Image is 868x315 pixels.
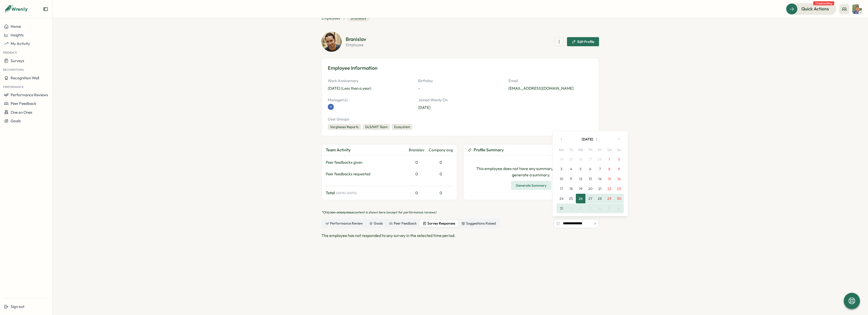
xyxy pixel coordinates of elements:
span: Recognition Wall [11,76,39,80]
div: Vargheses Reports [328,124,361,130]
span: Insights [11,33,24,37]
span: non-anonymous [330,210,354,214]
div: 0 [429,160,453,165]
button: 9 [614,164,624,174]
div: 0 [429,190,453,196]
span: Goals [11,118,21,123]
span: Total [326,190,335,196]
button: 27 [585,154,595,164]
button: 7 [595,164,605,174]
button: 2 [614,154,624,164]
h3: Employee Information [328,64,593,72]
button: 19 [576,184,585,193]
button: 23 [614,184,624,193]
button: 11 [566,174,576,184]
div: Team Activity [326,147,404,153]
span: Peer Feedback [11,101,36,106]
p: Joined Wrenly On [418,97,502,103]
button: [DATE] [567,134,614,144]
div: Branislav [406,147,427,153]
button: 10 [557,174,566,184]
button: 3 [557,164,566,174]
a: V [328,104,334,110]
div: Goals [369,221,383,226]
p: [DATE] [418,105,502,110]
button: Expand sidebar [43,7,48,12]
button: 2 [576,204,585,213]
button: Generate Summary [511,181,551,190]
img: Varghese [852,4,862,14]
span: Quick Actions [801,6,829,12]
div: 0 [429,171,453,177]
button: 22 [605,184,614,193]
div: Tu [566,147,576,153]
span: Sign out [11,304,24,309]
button: 1 [605,154,614,164]
div: Peer Feedback [389,221,417,226]
button: 26 [576,194,585,203]
span: Profile Summary [474,147,504,153]
div: 0 [406,160,427,165]
div: Ecosystem [392,124,412,130]
button: Edit Profile [567,37,599,46]
span: Edit Profile [577,40,594,43]
p: - [418,86,502,91]
span: My Activity [11,41,30,46]
div: We [576,147,585,153]
button: 5 [605,204,614,213]
button: 1 [566,204,576,213]
button: 28 [595,154,605,164]
button: 21 [595,184,605,193]
span: ( [DATE] - [DATE] ) [336,191,357,195]
p: *Only content is shown here (except for performance reviews) [321,210,599,215]
button: 31 [557,204,566,213]
button: 25 [566,154,576,164]
div: Company avg [429,147,453,153]
button: 15 [605,174,614,184]
button: 4 [595,204,605,213]
div: Sa [605,147,614,153]
a: Employees [321,15,340,21]
p: [DATE] (Less than a year) [328,86,412,91]
div: Th [585,147,595,153]
p: This employee does not have any summary yet. Click below to generate a summary. [472,165,591,178]
button: 3 [585,204,595,213]
div: Suggestions Raised [462,221,496,226]
span: Surveys [11,58,24,63]
div: 0 [406,190,427,196]
span: Generate Summary [516,181,547,190]
button: 4 [566,164,576,174]
button: 5 [576,164,585,174]
button: 6 [614,204,624,213]
button: 30 [614,194,624,203]
span: One on Ones [11,110,32,115]
p: employee [346,43,366,47]
button: 14 [595,174,605,184]
button: 6 [585,164,595,174]
div: Peer feedbacks given [326,160,404,165]
button: 12 [576,174,585,184]
button: 25 [566,194,576,203]
span: V [330,105,332,109]
p: Manager(s) [328,97,412,103]
p: User Groups [328,116,593,122]
h2: Branislav [346,37,366,42]
span: Performance Reviews [11,92,48,97]
button: Quick Actions [786,3,836,14]
p: Email [508,78,593,84]
button: 29 [605,194,614,203]
span: Branislav [348,15,369,21]
div: Mo [557,147,566,153]
button: 27 [585,194,595,203]
p: Work Anniversary [328,78,412,84]
div: 0 [406,171,427,177]
button: 28 [595,194,605,203]
div: GLS/NXT Team [363,124,390,130]
p: The employee has not responded to any survey in the selected time period. [321,232,599,239]
div: Survey Responses [423,221,455,226]
button: 13 [585,174,595,184]
img: Branislav [321,32,342,52]
span: Home [11,24,21,29]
